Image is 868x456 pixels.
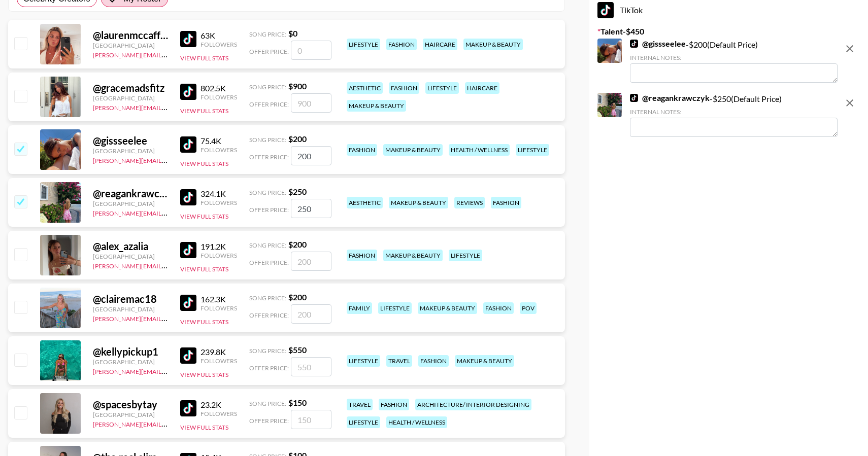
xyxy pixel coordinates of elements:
button: View Full Stats [180,424,228,431]
div: [GEOGRAPHIC_DATA] [93,411,168,418]
div: 802.5K [201,83,237,93]
span: Song Price: [249,83,286,91]
div: @ reagankrawczyk [93,187,168,200]
img: TikTok [180,136,196,153]
div: makeup & beauty [463,39,523,50]
div: aesthetic [347,82,383,94]
span: Offer Price: [249,364,289,372]
div: [GEOGRAPHIC_DATA] [93,305,168,313]
input: 550 [291,357,331,376]
a: [PERSON_NAME][EMAIL_ADDRESS][PERSON_NAME][DOMAIN_NAME] [93,155,291,164]
span: Song Price: [249,347,286,355]
button: View Full Stats [180,160,228,167]
label: Talent - $ 450 [597,26,860,37]
div: @ laurenmccaffrey [93,29,168,42]
input: 900 [291,93,331,113]
a: [PERSON_NAME][EMAIL_ADDRESS][PERSON_NAME][DOMAIN_NAME] [93,418,291,428]
div: Internal Notes: [630,108,838,116]
div: Followers [201,252,237,259]
img: TikTok [180,400,196,416]
div: makeup & beauty [418,302,477,314]
div: lifestyle [347,416,380,428]
div: makeup & beauty [389,197,448,208]
strong: $ 150 [288,398,307,407]
div: Followers [201,41,237,48]
img: TikTok [630,40,638,48]
div: fashion [483,302,514,314]
button: View Full Stats [180,213,228,220]
div: lifestyle [378,302,412,314]
div: Internal Notes: [630,54,838,61]
div: health / wellness [386,416,447,428]
span: Offer Price: [249,206,289,214]
strong: $ 200 [288,239,307,249]
span: Song Price: [249,136,286,144]
div: pov [520,302,537,314]
span: Offer Price: [249,100,289,108]
div: Followers [201,93,237,101]
a: [PERSON_NAME][EMAIL_ADDRESS][PERSON_NAME][DOMAIN_NAME] [93,313,291,323]
div: reviews [454,197,485,208]
strong: $ 900 [288,81,307,91]
a: [PERSON_NAME][EMAIL_ADDRESS][PERSON_NAME][DOMAIN_NAME] [93,49,291,59]
a: [PERSON_NAME][EMAIL_ADDRESS][PERSON_NAME][DOMAIN_NAME] [93,366,291,375]
img: TikTok [180,347,196,364]
span: Offer Price: [249,48,289,55]
button: View Full Stats [180,371,228,378]
div: travel [386,355,412,367]
div: - $ 250 (Default Price) [630,93,838,137]
div: @ clairemac18 [93,293,168,305]
a: @reagankrawczyk [630,93,710,103]
span: Offer Price: [249,153,289,161]
strong: $ 550 [288,345,307,355]
strong: $ 0 [288,28,297,38]
div: haircare [465,82,499,94]
div: [GEOGRAPHIC_DATA] [93,200,168,207]
div: health / wellness [449,144,510,156]
div: @ kellypickup1 [93,345,168,358]
div: Followers [201,146,237,154]
div: haircare [423,39,457,50]
div: [GEOGRAPHIC_DATA] [93,94,168,102]
a: [PERSON_NAME][EMAIL_ADDRESS][PERSON_NAME][DOMAIN_NAME] [93,207,291,217]
button: remove [840,39,860,59]
div: lifestyle [347,39,380,50]
span: Song Price: [249,30,286,38]
strong: $ 200 [288,292,307,302]
span: Song Price: [249,294,286,302]
a: [PERSON_NAME][EMAIL_ADDRESS][PERSON_NAME][DOMAIN_NAME] [93,260,291,270]
input: 200 [291,304,331,324]
div: fashion [347,144,377,156]
input: 250 [291,199,331,218]
button: View Full Stats [180,265,228,273]
div: fashion [491,197,521,208]
div: fashion [389,82,419,94]
img: TikTok [180,84,196,100]
button: View Full Stats [180,318,228,326]
span: Song Price: [249,241,286,249]
div: Followers [201,410,237,417]
div: 239.8K [201,347,237,357]
div: makeup & beauty [383,250,443,261]
img: TikTok [180,295,196,311]
input: 150 [291,410,331,429]
span: Song Price: [249,189,286,196]
div: [GEOGRAPHIC_DATA] [93,253,168,260]
div: makeup & beauty [455,355,514,367]
input: 200 [291,146,331,165]
img: TikTok [597,2,614,18]
div: 23.2K [201,400,237,410]
div: @ spacesbytay [93,398,168,411]
div: 324.1K [201,189,237,199]
input: 200 [291,252,331,271]
img: TikTok [630,94,638,102]
div: family [347,302,372,314]
button: View Full Stats [180,107,228,115]
div: fashion [347,250,377,261]
div: lifestyle [449,250,482,261]
button: remove [840,93,860,113]
a: [PERSON_NAME][EMAIL_ADDRESS][PERSON_NAME][DOMAIN_NAME] [93,102,291,112]
div: travel [347,399,373,410]
div: @ alex_azalia [93,240,168,253]
div: lifestyle [516,144,549,156]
